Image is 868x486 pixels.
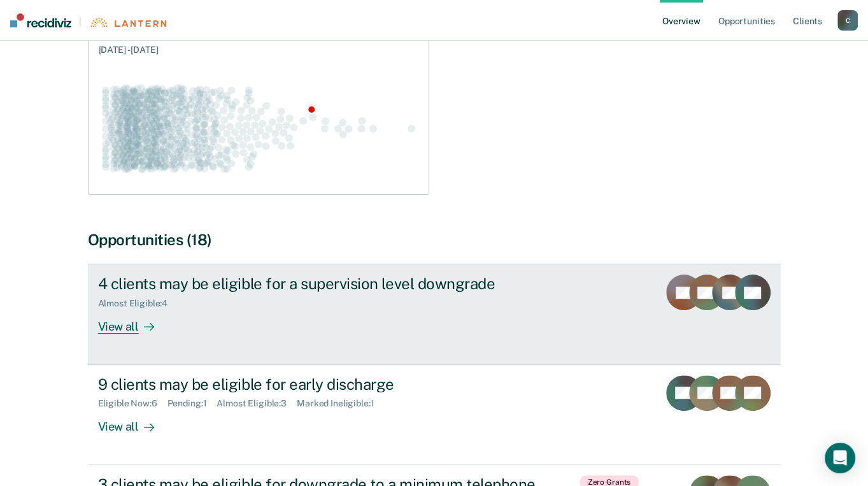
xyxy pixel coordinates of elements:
[88,18,429,194] a: Incarceration Rate:86.1%[DATE] - [DATE]Swarm plot of all incarceration rates in the state for ALL...
[825,443,855,473] div: Open Intercom Messenger
[88,264,781,364] a: 4 clients may be eligible for a supervision level downgradeAlmost Eligible:4View all
[88,231,781,249] div: Opportunities (18)
[98,398,167,409] div: Eligible Now : 6
[98,409,169,434] div: View all
[99,72,418,184] div: Swarm plot of all incarceration rates in the state for ALL caseloads, highlighting values of 86.1...
[98,375,545,394] div: 9 clients may be eligible for early discharge
[837,10,858,31] button: C
[217,398,297,409] div: Almost Eligible : 3
[71,17,89,27] span: |
[10,13,166,27] a: |
[99,41,220,57] div: [DATE] - [DATE]
[98,309,169,334] div: View all
[297,398,384,409] div: Marked Ineligible : 1
[89,18,166,27] img: Lantern
[88,365,781,465] a: 9 clients may be eligible for early dischargeEligible Now:6Pending:1Almost Eligible:3Marked Ineli...
[167,398,217,409] div: Pending : 1
[10,13,71,27] img: Recidiviz
[98,275,545,293] div: 4 clients may be eligible for a supervision level downgrade
[98,298,178,309] div: Almost Eligible : 4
